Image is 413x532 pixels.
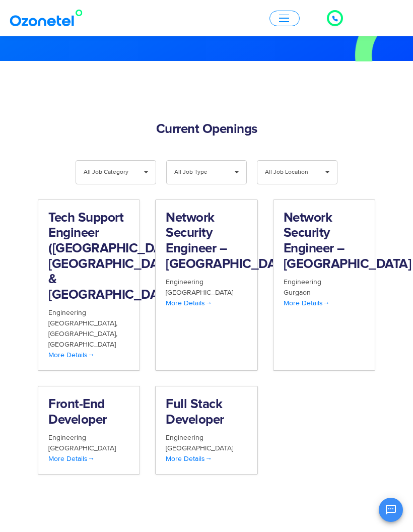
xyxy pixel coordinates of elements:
[48,433,86,442] span: Engineering
[166,433,203,442] span: Engineering
[48,319,117,327] span: [GEOGRAPHIC_DATA]
[48,340,116,349] span: [GEOGRAPHIC_DATA]
[166,454,212,463] span: More Details
[48,396,129,427] h2: Front-End Developer
[48,329,117,338] span: [GEOGRAPHIC_DATA]
[48,454,95,463] span: More Details
[38,199,140,371] a: Tech Support Engineer ([GEOGRAPHIC_DATA], [GEOGRAPHIC_DATA] & [GEOGRAPHIC_DATA]) Engineering [GEO...
[166,299,212,307] span: More Details
[48,351,95,359] span: More Details
[38,121,375,137] h2: Current Openings
[166,396,247,427] h2: Full Stack Developer
[284,210,365,272] h2: Network Security Engineer – [GEOGRAPHIC_DATA]
[166,444,233,452] span: [GEOGRAPHIC_DATA]
[155,386,257,475] a: Full Stack Developer Engineering [GEOGRAPHIC_DATA] More Details
[48,308,86,317] span: Engineering
[284,278,321,286] span: Engineering
[38,386,140,475] a: Front-End Developer Engineering [GEOGRAPHIC_DATA] More Details
[284,299,330,307] span: More Details
[166,210,247,272] h2: Network Security Engineer – [GEOGRAPHIC_DATA]
[48,210,129,302] h2: Tech Support Engineer ([GEOGRAPHIC_DATA], [GEOGRAPHIC_DATA] & [GEOGRAPHIC_DATA])
[273,199,375,371] a: Network Security Engineer – [GEOGRAPHIC_DATA] Engineering Gurgaon More Details
[284,288,311,297] span: Gurgaon
[48,444,116,452] span: [GEOGRAPHIC_DATA]
[166,288,233,297] span: [GEOGRAPHIC_DATA]
[379,498,403,522] button: Open chat
[155,199,257,371] a: Network Security Engineer – [GEOGRAPHIC_DATA] Engineering [GEOGRAPHIC_DATA] More Details
[166,278,203,286] span: Engineering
